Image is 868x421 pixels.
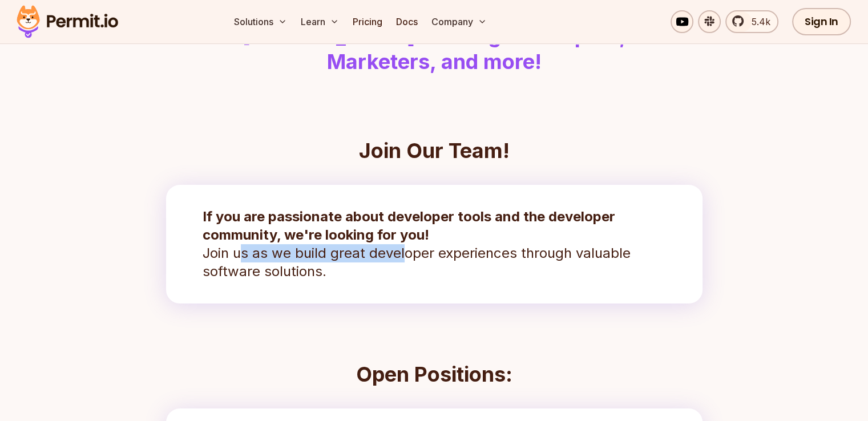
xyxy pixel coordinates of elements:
a: Pricing [348,10,387,33]
a: Docs [391,10,422,33]
p: Join us as we build great developer experiences through valuable software solutions. [203,208,666,281]
img: Permit logo [11,2,123,41]
h1: [DOMAIN_NAME] is Hiring Developers, Marketers, and more! [142,23,726,75]
span: 5.4k [745,15,770,29]
button: Learn [296,10,344,33]
h2: Join Our Team! [166,139,703,162]
strong: If you are passionate about developer tools and the developer community, we're looking for you! [203,208,615,243]
h2: Open Positions: [166,363,703,386]
button: Solutions [229,10,292,33]
button: Company [427,10,491,33]
a: Sign In [792,8,851,35]
a: 5.4k [725,10,778,33]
